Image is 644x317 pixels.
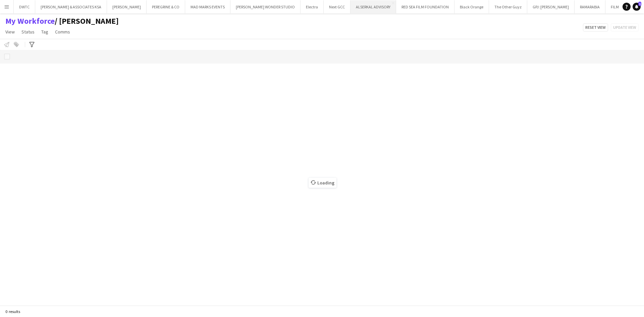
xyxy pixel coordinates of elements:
a: My Workforce [5,16,55,26]
a: Tag [39,27,51,36]
span: View [5,29,15,35]
button: Electra [301,0,324,13]
span: Loading [309,178,336,188]
button: [PERSON_NAME] WONDER STUDIO [230,0,301,13]
button: GPJ: [PERSON_NAME] [527,0,575,13]
span: Julie [55,16,119,26]
a: View [3,27,17,36]
button: Black Orange [454,0,489,13]
button: RAMARABIA [575,0,605,13]
a: Status [19,27,37,36]
app-action-btn: Advanced filters [28,41,36,49]
span: Tag [41,29,48,35]
button: Reset view [583,23,608,31]
button: [PERSON_NAME] [107,0,147,13]
button: ALSERKAL ADVISORY [351,0,396,13]
a: 1 [633,3,641,11]
span: 1 [638,2,641,6]
span: Comms [55,29,70,35]
span: Status [21,29,35,35]
button: The Other Guyz [489,0,527,13]
button: DWTC [14,0,35,13]
button: [PERSON_NAME] & ASSOCIATES KSA [35,0,107,13]
button: RED SEA FILM FOUNDATION [396,0,454,13]
button: MAD MARKS EVENTS [185,0,230,13]
button: Next GCC [324,0,351,13]
button: PEREGRINE & CO [147,0,185,13]
a: Comms [52,27,73,36]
